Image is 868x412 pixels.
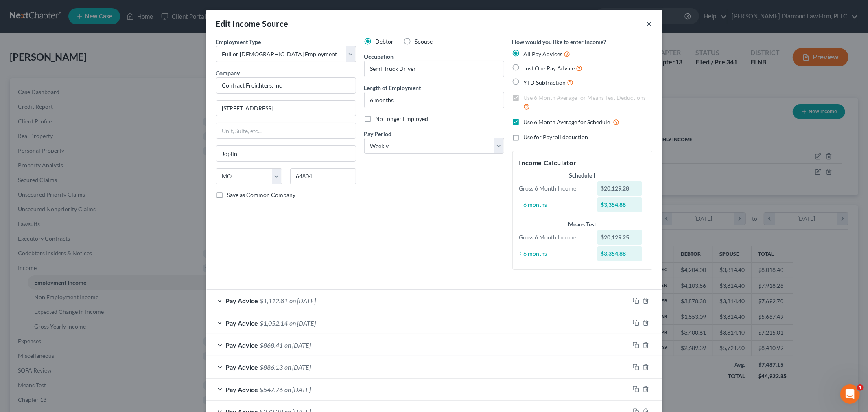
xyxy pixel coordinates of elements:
[365,61,504,77] input: --
[216,38,261,45] span: Employment Type
[216,146,356,161] input: Enter city...
[364,130,392,137] span: Pay Period
[290,297,316,305] span: on [DATE]
[415,38,433,45] span: Spouse
[260,297,288,305] span: $1,112.81
[260,319,288,327] span: $1,052.14
[512,37,606,46] label: How would you like to enter income?
[226,341,258,349] span: Pay Advice
[216,101,356,116] input: Enter address...
[226,363,258,371] span: Pay Advice
[647,19,652,28] button: ×
[376,38,394,45] span: Debtor
[515,250,594,258] div: ÷ 6 months
[519,158,645,168] h5: Income Calculator
[524,79,566,86] span: YTD Subtraction
[285,386,311,393] span: on [DATE]
[216,70,240,77] span: Company
[365,92,504,108] input: ex: 2 years
[290,319,316,327] span: on [DATE]
[285,341,311,349] span: on [DATE]
[290,168,356,184] input: Enter zip...
[857,384,864,391] span: 4
[515,233,594,241] div: Gross 6 Month Income
[216,123,356,138] input: Unit, Suite, etc...
[364,83,421,92] label: Length of Employment
[285,363,311,371] span: on [DATE]
[226,386,258,393] span: Pay Advice
[519,171,645,180] div: Schedule I
[364,52,394,61] label: Occupation
[524,94,646,101] span: Use 6 Month Average for Means Test Deductions
[597,246,642,261] div: $3,354.88
[226,319,258,327] span: Pay Advice
[260,363,283,371] span: $886.13
[524,50,563,57] span: All Pay Advices
[524,118,613,125] span: Use 6 Month Average for Schedule I
[515,184,594,193] div: Gross 6 Month Income
[226,297,258,305] span: Pay Advice
[376,115,429,122] span: No Longer Employed
[597,230,642,245] div: $20,129.25
[515,201,594,209] div: ÷ 6 months
[519,220,645,228] div: Means Test
[216,77,356,94] input: Search company by name...
[260,386,283,393] span: $547.76
[524,134,588,140] span: Use for Payroll deduction
[840,384,860,404] iframe: Intercom live chat
[216,18,289,29] div: Edit Income Source
[524,65,575,72] span: Just One Pay Advice
[260,341,283,349] span: $868.41
[597,181,642,196] div: $20,129.28
[227,191,296,198] span: Save as Common Company
[597,197,642,212] div: $3,354.88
